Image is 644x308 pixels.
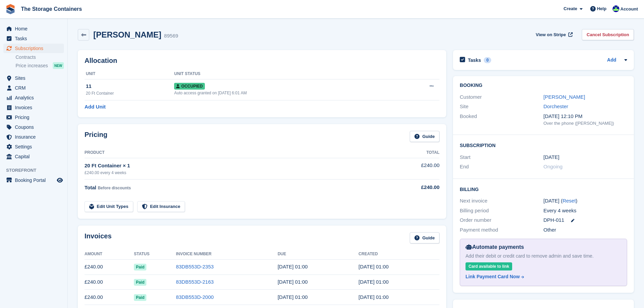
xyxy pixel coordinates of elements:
span: Account [620,6,638,13]
div: Site [460,103,543,111]
a: 83DB553D-2163 [176,279,214,285]
time: 2025-08-18 00:00:09 UTC [359,279,389,285]
div: Order number [460,216,543,224]
td: £240.00 [85,275,134,290]
img: Stacy Williams [613,5,619,12]
th: Unit [85,69,174,79]
span: Invoices [15,103,55,112]
h2: [PERSON_NAME] [93,30,161,39]
span: Paid [134,294,146,301]
a: View on Stripe [533,29,574,40]
a: Guide [410,232,439,243]
h2: Billing [460,186,627,192]
a: menu [3,113,64,122]
span: Before discounts [98,186,131,190]
div: Add their debit or credit card to remove admin and save time. [466,253,621,260]
h2: Tasks [468,57,481,63]
span: Storefront [6,167,67,174]
a: Edit Insurance [137,201,185,212]
a: Preview store [56,176,64,184]
span: CRM [15,83,55,93]
h2: Booking [460,83,627,88]
a: The Storage Containers [18,3,85,15]
div: End [460,163,543,171]
a: menu [3,44,64,53]
a: Link Payment Card Now [466,273,619,280]
span: Total [85,185,96,190]
span: Help [597,5,606,12]
th: Total [385,147,439,158]
th: Created [359,249,439,260]
h2: Subscription [460,142,627,148]
a: Cancel Subscription [582,29,634,40]
a: menu [3,83,64,93]
span: Tasks [15,34,55,43]
span: Analytics [15,93,55,102]
div: Other [544,226,627,234]
div: Payment method [460,226,543,234]
h2: Allocation [85,57,439,65]
a: menu [3,142,64,151]
span: Capital [15,152,55,161]
a: Guide [410,131,439,142]
a: 83DB553D-2000 [176,294,214,300]
td: £240.00 [85,290,134,305]
span: Subscriptions [15,44,55,53]
a: 83DB553D-2353 [176,264,214,269]
a: menu [3,24,64,33]
span: Ongoing [544,164,563,169]
a: menu [3,73,64,83]
div: Next invoice [460,197,543,205]
span: Coupons [15,122,55,132]
a: Add Unit [85,103,105,111]
a: Price increases NEW [16,62,64,69]
a: menu [3,103,64,112]
a: Reset [563,198,576,204]
span: Pricing [15,113,55,122]
span: Settings [15,142,55,151]
a: menu [3,93,64,102]
a: Dorchester [544,103,568,109]
time: 2025-08-19 00:00:00 UTC [278,279,308,285]
div: 0 [484,57,492,63]
span: Create [564,5,577,12]
div: NEW [53,62,64,69]
div: £240.00 [385,184,439,191]
div: [DATE] 12:10 PM [544,113,627,120]
span: Paid [134,264,146,270]
span: Home [15,24,55,33]
th: Status [134,249,176,260]
div: Auto access granted on [DATE] 6:01 AM [174,90,396,96]
span: Insurance [15,132,55,142]
div: Every 4 weeks [544,207,627,215]
a: Add [607,56,616,64]
div: Card available to link [466,262,512,270]
th: Invoice Number [176,249,278,260]
th: Unit Status [174,69,396,79]
img: stora-icon-8386f47178a22dfd0bd8f6a31ec36ba5ce8667c1dd55bd0f319d3a0aa187defe.svg [5,4,16,14]
a: [PERSON_NAME] [544,94,585,100]
div: Start [460,153,543,161]
div: Customer [460,93,543,101]
span: View on Stripe [536,31,566,38]
div: Booked [460,113,543,127]
a: menu [3,34,64,43]
time: 2025-07-21 00:00:17 UTC [359,294,389,300]
time: 2025-09-16 00:00:00 UTC [278,264,308,269]
span: DPH-011 [544,216,565,224]
div: Link Payment Card Now [466,273,520,280]
th: Product [85,147,385,158]
span: Booking Portal [15,175,55,185]
div: [DATE] ( ) [544,197,627,205]
div: 20 Ft Container × 1 [85,162,385,170]
a: Contracts [16,54,64,61]
time: 2025-09-15 00:00:16 UTC [359,264,389,269]
th: Due [278,249,358,260]
div: 20 Ft Container [86,90,174,96]
a: menu [3,152,64,161]
div: £240.00 every 4 weeks [85,170,385,176]
a: menu [3,132,64,142]
a: menu [3,122,64,132]
div: 89569 [164,32,178,40]
h2: Pricing [85,131,108,142]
